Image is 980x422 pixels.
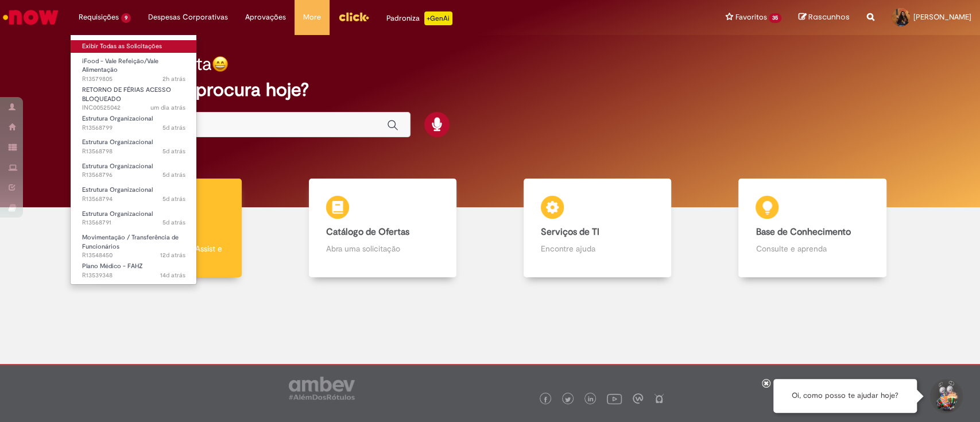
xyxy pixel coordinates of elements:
[82,57,158,75] span: iFood - Vale Refeição/Vale Alimentação
[541,243,654,254] p: Encontre ajuda
[162,195,185,203] time: 25/09/2025 23:37:11
[541,226,599,238] b: Serviços de TI
[588,396,594,403] img: logo_footer_linkedin.png
[799,12,850,23] a: Rascunhos
[162,75,185,83] time: 30/09/2025 08:45:34
[303,11,321,23] span: More
[326,243,439,254] p: Abra uma solicitação
[71,231,197,256] a: Aberto R13548450 : Movimentação / Transferência de Funcionários
[756,243,869,254] p: Consulte e aprenda
[82,86,171,103] span: RETORNO DE FÉRIAS ACESSO BLOQUEADO
[654,393,664,404] img: logo_footer_naosei.png
[913,12,971,22] span: [PERSON_NAME]
[150,103,185,112] time: 29/09/2025 10:44:03
[490,179,705,278] a: Serviços de TI Encontre ajuda
[326,226,409,238] b: Catálogo de Ofertas
[92,80,888,100] h2: O que você procura hoje?
[82,251,185,260] span: R13548450
[82,75,185,84] span: R13579805
[162,147,185,156] time: 25/09/2025 23:39:22
[160,251,185,260] span: 12d atrás
[162,123,185,132] span: 5d atrás
[82,147,185,156] span: R13568798
[82,271,185,280] span: R13539348
[79,11,119,23] span: Requisições
[82,233,179,251] span: Movimentação / Transferência de Funcionários
[82,123,185,133] span: R13568799
[150,103,185,112] span: um dia atrás
[60,179,275,278] a: Tirar dúvidas Tirar dúvidas com Lupi Assist e Gen Ai
[160,271,185,280] time: 16/09/2025 11:58:14
[735,11,766,23] span: Favoritos
[808,11,850,22] span: Rascunhos
[289,377,355,400] img: logo_footer_ambev_rotulo_gray.png
[71,208,197,229] a: Aberto R13568791 : Estrutura Organizacional
[633,393,643,404] img: logo_footer_workplace.png
[82,171,185,180] span: R13568796
[82,162,153,171] span: Estrutura Organizacional
[543,397,548,402] img: logo_footer_facebook.png
[162,171,185,179] time: 25/09/2025 23:38:23
[424,11,452,25] p: +GenAi
[71,160,197,181] a: Aberto R13568796 : Estrutura Organizacional
[162,195,185,203] span: 5d atrás
[82,103,185,113] span: INC00525042
[565,397,571,402] img: logo_footer_twitter.png
[162,147,185,156] span: 5d atrás
[160,271,185,280] span: 14d atrás
[275,179,490,278] a: Catálogo de Ofertas Abra uma solicitação
[607,391,622,406] img: logo_footer_youtube.png
[162,218,185,227] time: 25/09/2025 23:35:48
[70,34,197,285] ul: Requisições
[162,123,185,132] time: 25/09/2025 23:40:09
[705,179,920,278] a: Base de Conhecimento Consulte e aprenda
[71,113,197,134] a: Aberto R13568799 : Estrutura Organizacional
[162,75,185,83] span: 2h atrás
[82,114,153,123] span: Estrutura Organizacional
[245,11,286,23] span: Aprovações
[82,195,185,204] span: R13568794
[71,84,197,109] a: Aberto INC00525042 : RETORNO DE FÉRIAS ACESSO BLOQUEADO
[162,171,185,179] span: 5d atrás
[82,138,153,146] span: Estrutura Organizacional
[148,11,228,23] span: Despesas Corporativas
[769,13,781,23] span: 35
[71,260,197,281] a: Aberto R13539348 : Plano Médico - FAHZ
[71,55,197,80] a: Aberto R13579805 : iFood - Vale Refeição/Vale Alimentação
[338,8,369,25] img: click_logo_yellow_360x200.png
[928,379,963,413] button: Iniciar Conversa de Suporte
[71,184,197,205] a: Aberto R13568794 : Estrutura Organizacional
[162,218,185,227] span: 5d atrás
[82,262,143,270] span: Plano Médico - FAHZ
[121,13,131,23] span: 9
[160,251,185,260] time: 18/09/2025 17:02:50
[82,185,153,194] span: Estrutura Organizacional
[82,210,153,218] span: Estrutura Organizacional
[1,6,60,29] img: ServiceNow
[386,11,452,25] div: Padroniza
[756,226,850,238] b: Base de Conhecimento
[71,136,197,157] a: Aberto R13568798 : Estrutura Organizacional
[212,56,228,72] img: happy-face.png
[773,379,917,413] div: Oi, como posso te ajudar hoje?
[71,40,197,53] a: Exibir Todas as Solicitações
[82,218,185,227] span: R13568791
